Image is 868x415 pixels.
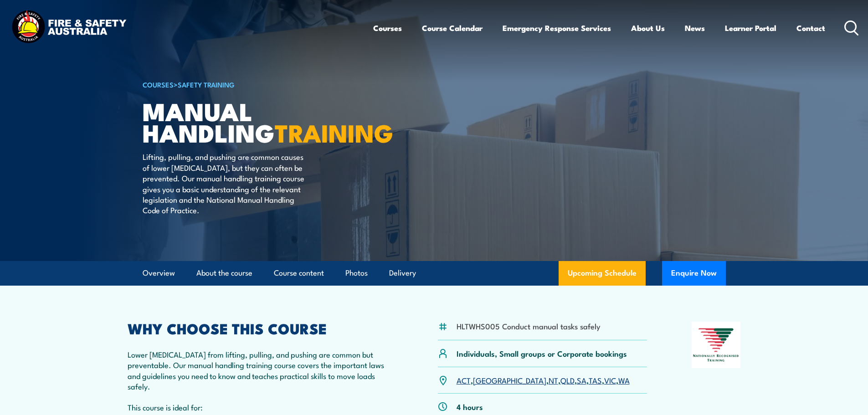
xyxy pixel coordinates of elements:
[457,375,630,385] p: , , , , , , ,
[143,151,309,215] p: Lifting, pulling, and pushing are common causes of lower [MEDICAL_DATA], but they can often be pr...
[178,79,235,89] a: Safety Training
[577,374,586,385] a: SA
[143,79,174,89] a: COURSES
[275,113,393,151] strong: TRAINING
[389,261,416,285] a: Delivery
[274,261,324,285] a: Course content
[345,261,368,285] a: Photos
[503,16,611,40] a: Emergency Response Services
[128,349,394,392] p: Lower [MEDICAL_DATA] from lifting, pulling, and pushing are common but preventable. Our manual ha...
[373,16,402,40] a: Courses
[589,374,602,385] a: TAS
[143,100,368,143] h1: Manual Handling
[143,79,368,90] h6: >
[457,374,471,385] a: ACT
[457,348,627,359] p: Individuals, Small groups or Corporate bookings
[725,16,776,40] a: Learner Portal
[549,374,558,385] a: NT
[143,261,175,285] a: Overview
[457,321,601,331] li: HLTWHS005 Conduct manual tasks safely
[457,401,483,412] p: 4 hours
[662,261,726,286] button: Enquire Now
[196,261,252,285] a: About the course
[692,322,741,368] img: Nationally Recognised Training logo.
[685,16,705,40] a: News
[796,16,825,40] a: Contact
[604,374,616,385] a: VIC
[128,402,394,412] p: This course is ideal for:
[631,16,665,40] a: About Us
[560,374,575,385] a: QLD
[422,16,483,40] a: Course Calendar
[618,374,630,385] a: WA
[559,261,646,286] a: Upcoming Schedule
[473,374,546,385] a: [GEOGRAPHIC_DATA]
[128,322,394,334] h2: WHY CHOOSE THIS COURSE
